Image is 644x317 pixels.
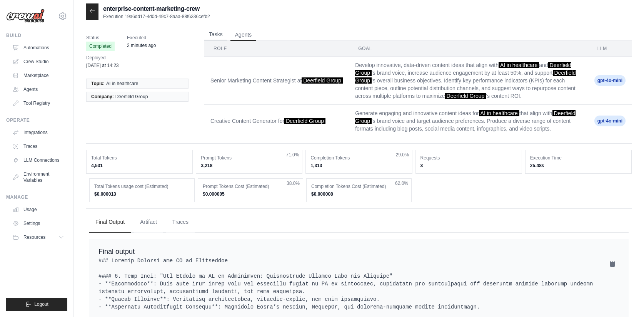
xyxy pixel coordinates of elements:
span: gpt-4o-mini [594,75,626,86]
button: Tasks [204,29,227,40]
a: Tool Registry [9,97,67,109]
th: Goal [349,41,588,57]
td: Generate engaging and innovative content ideas for that align with 's brand voice and target audi... [349,105,588,138]
time: August 25, 2025 at 14:23 EDT [86,63,119,68]
span: 38.0% [287,180,300,186]
a: Integrations [9,126,67,139]
span: Completed [86,42,115,51]
span: Topic: [91,81,105,87]
span: 71.0% [286,152,299,158]
a: Automations [9,42,67,54]
button: Resources [9,231,67,243]
a: LLM Connections [9,154,67,166]
button: Artifact [134,212,163,233]
dt: Execution Time [530,155,627,161]
a: Traces [9,140,67,153]
dd: $0.000013 [94,191,190,197]
dt: Requests [420,155,517,161]
a: Settings [9,217,67,230]
span: Executed [127,34,156,42]
dd: 25.48s [530,163,627,169]
dt: Prompt Tokens Cost (Estimated) [203,183,298,190]
button: Logout [6,298,67,311]
span: Resources [23,234,45,240]
dt: Prompt Tokens [201,155,297,161]
th: Role [204,41,349,57]
a: Marketplace [9,69,67,82]
time: August 26, 2025 at 21:11 EDT [127,43,156,48]
span: Deployed [86,54,119,62]
h2: enterprise-content-marketing-crew [103,4,210,13]
span: Final output [98,248,135,255]
button: Traces [166,212,195,233]
span: AI in healthcare [106,81,138,87]
span: Company: [91,94,114,100]
div: Operate [6,117,67,123]
a: Usage [9,203,67,216]
iframe: Chat Widget [606,280,644,317]
dd: 3 [420,163,517,169]
dd: 1,313 [310,163,407,169]
span: Deerfield Group [445,93,486,99]
img: Logo [6,9,45,23]
td: Creative Content Generator for [204,105,349,138]
dt: Total Tokens usage cost (Estimated) [94,183,190,190]
a: Agents [9,83,67,96]
div: Build [6,32,67,39]
button: Agents [230,29,257,41]
dd: $0.000008 [311,191,407,197]
span: Deerfield Group [302,77,343,84]
a: Environment Variables [9,168,67,186]
dt: Completion Tokens Cost (Estimated) [311,183,407,190]
th: LLM [588,41,632,57]
span: Deerfield Group [284,118,325,124]
dd: 3,218 [201,163,297,169]
a: Crew Studio [9,55,67,68]
button: Final Output [89,212,131,233]
span: 62.0% [395,180,408,186]
dd: 4,531 [91,163,188,169]
p: Execution 19a6dd17-4d0d-49c7-8aaa-88f6336cefb2 [103,13,210,20]
dt: Completion Tokens [310,155,407,161]
td: Senior Marketing Content Strategist at [204,57,349,105]
span: Status [86,34,115,42]
span: Deerfield Group [115,94,148,100]
span: gpt-4o-mini [594,116,626,126]
div: Manage [6,194,67,200]
span: 29.0% [396,152,409,158]
span: AI in healthcare [499,62,539,68]
dd: $0.000005 [203,191,298,197]
span: Logout [34,301,48,307]
td: Develop innovative, data-driven content ideas that align with and 's brand voice, increase audien... [349,57,588,105]
dt: Total Tokens [91,155,188,161]
span: AI in healthcare [479,110,519,116]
